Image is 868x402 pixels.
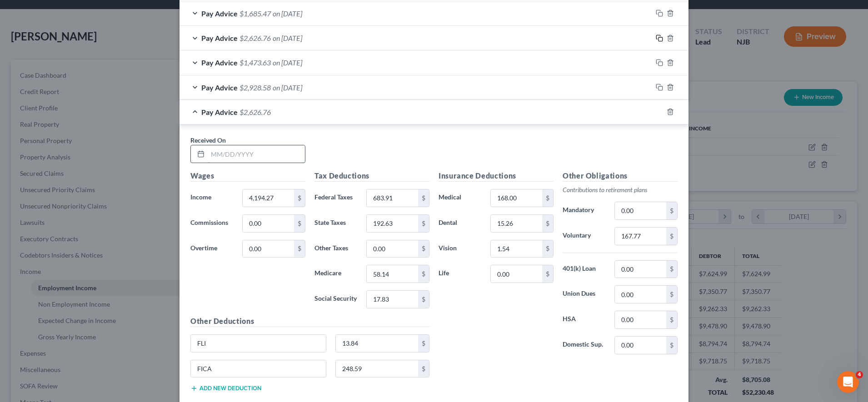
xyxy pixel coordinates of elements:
[615,261,666,278] input: 0.00
[243,215,294,232] input: 0.00
[491,215,542,232] input: 0.00
[239,34,271,42] span: $2,626.76
[336,360,419,377] input: 0.00
[542,240,553,258] div: $
[856,371,863,378] span: 4
[491,265,542,283] input: 0.00
[201,83,238,92] span: Pay Advice
[310,189,362,207] label: Federal Taxes
[186,240,238,258] label: Overtime
[190,170,305,182] h5: Wages
[558,260,610,278] label: 401(k) Loan
[243,189,294,207] input: 0.00
[310,240,362,258] label: Other Taxes
[666,202,677,219] div: $
[191,360,326,377] input: Specify...
[491,240,542,258] input: 0.00
[434,214,486,233] label: Dental
[273,83,302,92] span: on [DATE]
[273,58,302,67] span: on [DATE]
[294,240,305,258] div: $
[191,335,326,352] input: Specify...
[273,34,302,42] span: on [DATE]
[367,189,418,207] input: 0.00
[239,108,271,116] span: $2,626.76
[190,316,429,327] h5: Other Deductions
[615,337,666,354] input: 0.00
[201,58,238,67] span: Pay Advice
[418,240,429,258] div: $
[367,240,418,258] input: 0.00
[201,108,238,116] span: Pay Advice
[542,215,553,232] div: $
[186,214,238,233] label: Commissions
[558,285,610,303] label: Union Dues
[434,240,486,258] label: Vision
[239,9,271,18] span: $1,685.47
[367,265,418,283] input: 0.00
[491,189,542,207] input: 0.00
[367,215,418,232] input: 0.00
[239,83,271,92] span: $2,928.58
[666,337,677,354] div: $
[542,265,553,283] div: $
[563,185,678,194] p: Contributions to retirement plans
[666,311,677,328] div: $
[439,170,554,182] h5: Insurance Deductions
[418,189,429,207] div: $
[310,214,362,233] label: State Taxes
[418,291,429,308] div: $
[666,286,677,303] div: $
[615,311,666,328] input: 0.00
[837,371,859,393] iframe: Intercom live chat
[208,145,305,163] input: MM/DD/YYYY
[201,9,238,18] span: Pay Advice
[418,265,429,283] div: $
[201,34,238,42] span: Pay Advice
[310,290,362,308] label: Social Security
[558,311,610,329] label: HSA
[190,385,261,392] button: Add new deduction
[243,240,294,258] input: 0.00
[239,58,271,67] span: $1,473.63
[314,170,429,182] h5: Tax Deductions
[336,335,419,352] input: 0.00
[542,189,553,207] div: $
[273,9,302,18] span: on [DATE]
[310,265,362,283] label: Medicare
[615,286,666,303] input: 0.00
[563,170,678,182] h5: Other Obligations
[418,360,429,377] div: $
[434,265,486,283] label: Life
[558,336,610,354] label: Domestic Sup.
[190,136,226,144] span: Received On
[558,202,610,220] label: Mandatory
[558,227,610,245] label: Voluntary
[666,228,677,245] div: $
[418,335,429,352] div: $
[615,202,666,219] input: 0.00
[666,261,677,278] div: $
[367,291,418,308] input: 0.00
[418,215,429,232] div: $
[190,193,211,201] span: Income
[294,189,305,207] div: $
[615,228,666,245] input: 0.00
[434,189,486,207] label: Medical
[294,215,305,232] div: $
